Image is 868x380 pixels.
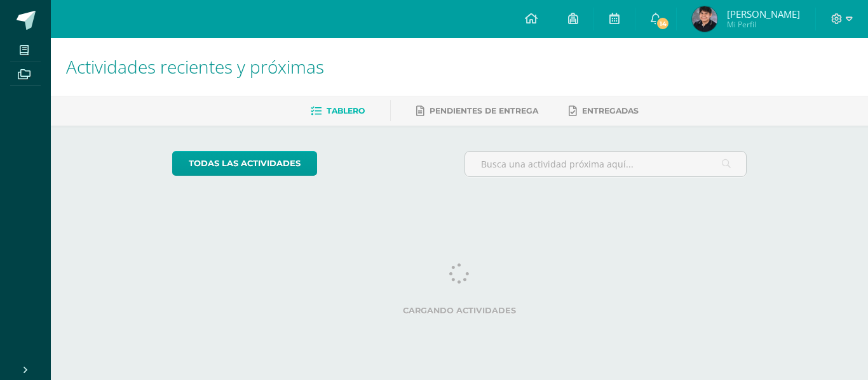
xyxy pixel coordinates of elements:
[172,306,747,315] label: Cargando actividades
[327,106,365,115] span: Tablero
[311,101,365,121] a: Tablero
[727,8,800,20] span: [PERSON_NAME]
[416,101,538,121] a: Pendientes de entrega
[582,106,639,115] span: Entregadas
[727,19,800,30] span: Mi Perfil
[430,106,538,115] span: Pendientes de entrega
[465,152,747,176] input: Busca una actividad próxima aquí...
[172,151,317,176] a: todas las Actividades
[656,16,670,30] span: 14
[569,101,639,121] a: Entregadas
[66,55,324,79] span: Actividades recientes y próximas
[692,6,717,32] img: 27e538b6313b3d7db7c09170a7e738c5.png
